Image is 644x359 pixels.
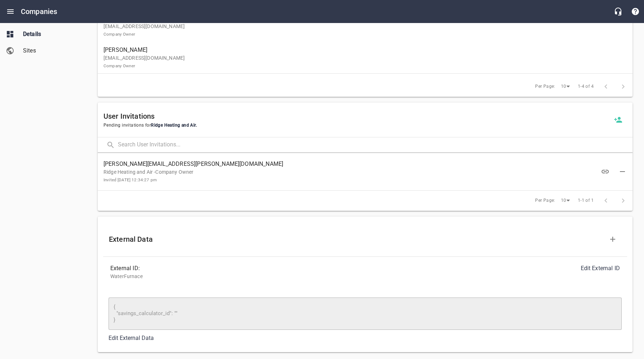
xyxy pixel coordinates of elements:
span: Pending invitations for [103,122,609,129]
small: Company Owner [103,32,135,37]
span: Ridge Heating and Air . [151,123,197,128]
div: 10 [558,82,572,91]
button: Support Portal [627,3,644,20]
button: Delete Invitation [614,163,631,180]
span: 1-4 of 4 [578,83,594,90]
small: Company Owner [103,63,135,68]
span: [PERSON_NAME] [103,46,621,54]
button: Create New External Data [604,231,621,248]
div: External ID: [110,264,365,273]
input: Search User Invitations... [118,137,632,153]
span: Per Page: [535,197,555,204]
h6: Companies [21,6,57,17]
span: Per Page: [535,83,555,90]
span: Details [23,30,78,38]
span: [PERSON_NAME][EMAIL_ADDRESS][PERSON_NAME][DOMAIN_NAME] [103,160,615,168]
span: Sites [23,46,78,55]
h6: User Invitations [103,110,609,122]
a: [PERSON_NAME][EMAIL_ADDRESS][DOMAIN_NAME]Company Owner [98,42,632,73]
a: Edit External ID [581,265,620,272]
button: Open drawer [2,3,19,20]
p: [EMAIL_ADDRESS][DOMAIN_NAME] [103,54,621,69]
small: Invited [DATE] 12:34:27 pm [103,177,157,182]
button: Live Chat [609,3,627,20]
button: View Invitation Link [597,163,614,180]
h6: External Data [109,233,604,245]
a: [PERSON_NAME][EMAIL_ADDRESS][DOMAIN_NAME]Company Owner [98,10,632,42]
a: Invite a new user to Ridge Heating and Air [609,111,627,128]
div: 10 [558,196,572,205]
span: 1-1 of 1 [578,197,594,204]
p: Ridge Heating and Air -Company Owner [103,168,615,183]
textarea: { "savings_calculator_id": "" } [114,304,617,323]
p: [EMAIL_ADDRESS][DOMAIN_NAME] [103,23,621,38]
a: Edit External Data [109,335,154,341]
p: WaterFurnace [110,273,620,280]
